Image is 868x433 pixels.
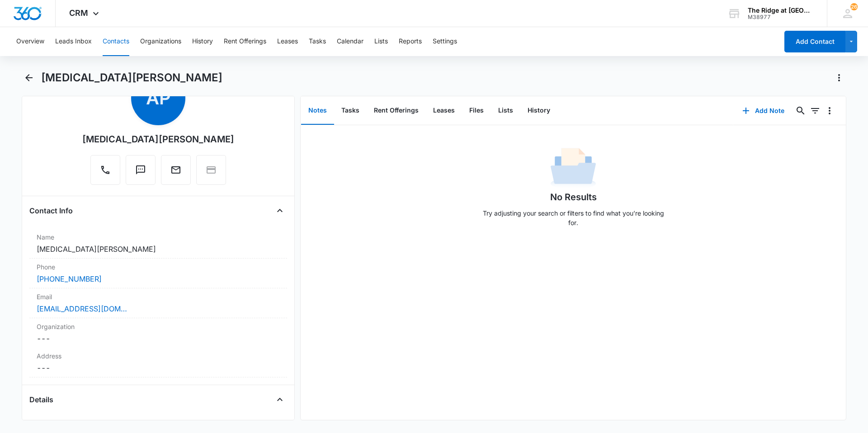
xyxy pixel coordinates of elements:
button: Tasks [334,97,367,125]
p: Try adjusting your search or filters to find what you’re looking for. [478,208,668,227]
div: notifications count [850,3,858,10]
label: Organization [37,322,280,331]
button: Back [22,71,36,85]
div: Organization--- [29,318,287,348]
div: Address--- [29,348,287,377]
button: Close [273,203,287,218]
button: Leases [426,97,462,125]
div: Email[EMAIL_ADDRESS][DOMAIN_NAME] [29,288,287,318]
label: Address [37,351,280,361]
button: Add Contact [784,31,845,52]
label: Email [37,292,280,301]
button: Leases [277,27,298,56]
button: Calendar [337,27,363,56]
button: Files [462,97,491,125]
span: 26 [850,3,858,10]
button: Rent Offerings [367,97,426,125]
a: Text [126,169,156,177]
button: History [520,97,557,125]
dd: [MEDICAL_DATA][PERSON_NAME] [37,244,280,254]
img: No Data [551,145,596,190]
button: Search... [793,104,808,118]
button: Close [273,392,287,407]
button: Settings [433,27,457,56]
button: Notes [301,97,334,125]
h1: [MEDICAL_DATA][PERSON_NAME] [41,71,222,85]
div: account id [748,14,814,20]
dd: --- [37,362,280,373]
button: Email [161,155,191,185]
h4: Details [29,394,53,405]
button: Overview [16,27,44,56]
div: [MEDICAL_DATA][PERSON_NAME] [82,132,234,146]
h1: No Results [550,190,597,204]
button: Lists [374,27,388,56]
dd: --- [37,333,280,344]
button: Lists [491,97,520,125]
div: Name[MEDICAL_DATA][PERSON_NAME] [29,229,287,259]
button: Reports [399,27,422,56]
label: Phone [37,262,280,272]
button: Actions [832,71,846,85]
a: [EMAIL_ADDRESS][DOMAIN_NAME] [37,303,127,314]
button: Contacts [103,27,129,56]
a: Email [161,169,191,177]
a: [PHONE_NUMBER] [37,273,102,284]
button: Text [126,155,156,185]
button: Call [90,155,120,185]
span: CRM [69,8,88,18]
label: Name [37,232,280,242]
h4: Contact Info [29,205,73,216]
button: History [192,27,213,56]
button: Rent Offerings [224,27,266,56]
button: Overflow Menu [822,104,837,118]
button: Leads Inbox [55,27,92,56]
button: Add Note [733,100,793,122]
div: Phone[PHONE_NUMBER] [29,259,287,288]
button: Organizations [140,27,181,56]
a: Call [90,169,120,177]
span: AP [131,71,185,125]
button: Filters [808,104,822,118]
button: Tasks [309,27,326,56]
div: account name [748,7,814,14]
